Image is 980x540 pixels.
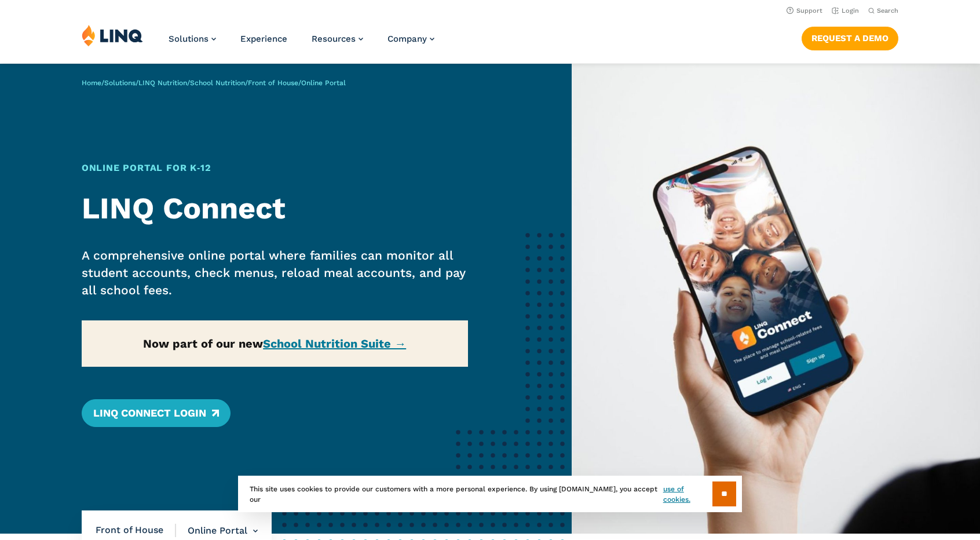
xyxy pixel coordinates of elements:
[663,484,712,505] a: use of cookies.
[240,34,287,44] a: Experience
[169,34,216,44] a: Solutions
[138,79,187,87] a: LINQ Nutrition
[82,79,346,87] span: / / / / /
[82,79,101,87] a: Home
[312,34,356,44] span: Resources
[387,34,427,44] span: Company
[104,79,136,87] a: Solutions
[877,7,898,14] span: Search
[190,79,245,87] a: School Nutrition
[802,27,898,50] a: Request a Demo
[82,399,231,427] a: LINQ Connect Login
[82,247,468,299] p: A comprehensive online portal where families can monitor all student accounts, check menus, reloa...
[301,79,346,87] span: Online Portal
[868,6,898,15] button: Open Search Bar
[82,24,143,46] img: LINQ | K‑12 Software
[143,337,406,351] strong: Now part of our new
[832,7,859,14] a: Login
[802,24,898,50] nav: Button Navigation
[312,34,363,44] a: Resources
[82,161,468,175] h1: Online Portal for K‑12
[387,34,434,44] a: Company
[248,79,298,87] a: Front of House
[82,191,286,226] strong: LINQ Connect
[169,34,209,44] span: Solutions
[787,7,822,14] a: Support
[238,476,742,512] div: This site uses cookies to provide our customers with a more personal experience. By using [DOMAIN...
[169,24,434,63] nav: Primary Navigation
[263,337,406,351] a: School Nutrition Suite →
